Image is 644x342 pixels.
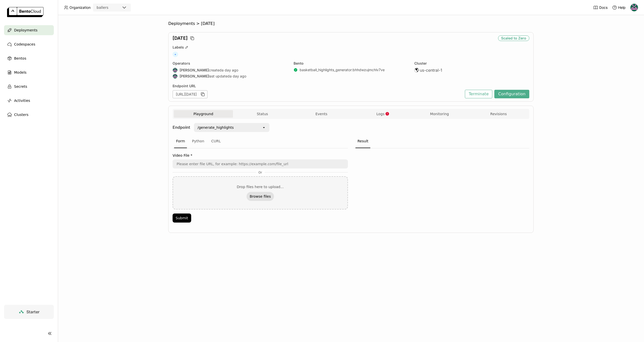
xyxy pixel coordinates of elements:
div: Help [612,5,626,10]
strong: [PERSON_NAME] [180,74,209,78]
span: Codespaces [14,41,35,47]
label: Video File * [173,153,348,157]
img: Harsh Raj [630,4,638,11]
span: + [173,52,178,57]
div: created [173,68,288,73]
span: > [195,21,201,26]
span: Help [618,5,626,10]
input: Please enter file URL, for example: https://example.com/file_url [173,160,347,168]
div: Endpoint URL [173,84,462,88]
div: Scaled to Zero [498,35,529,41]
input: Selected /generate_highlights. [234,125,235,130]
button: Status [233,110,292,118]
button: Monitoring [410,110,469,118]
div: Form [174,135,187,148]
a: Clusters [4,110,54,120]
div: last updated [173,74,288,79]
div: Cluster [414,61,529,66]
span: Logs [376,112,384,116]
nav: Breadcrumbs navigation [168,21,534,26]
img: logo [7,7,44,17]
span: a day ago [230,74,246,78]
span: us-central-1 [420,68,442,73]
div: Drop files here to upload... [237,185,284,189]
div: Result [355,135,370,148]
span: [DATE] [173,35,188,41]
div: Bento [294,61,409,66]
button: Configuration [494,90,529,98]
img: Harsh Raj [173,68,177,72]
button: Revisions [469,110,528,118]
img: Harsh Raj [173,74,177,78]
a: Bentos [4,53,54,63]
button: Submit [173,213,191,223]
strong: [PERSON_NAME] [180,68,209,72]
span: Deployments [14,27,37,33]
span: Starter [26,309,39,314]
svg: open [262,125,266,130]
div: Operators [173,61,288,66]
div: /generate_highlights [197,125,234,130]
a: Codespaces [4,39,54,49]
span: Bentos [14,55,26,61]
span: Activities [14,98,30,104]
span: Secrets [14,83,27,90]
a: Models [4,67,54,77]
span: [DATE] [201,21,215,26]
button: Terminate [465,90,492,98]
div: [URL][DATE] [173,90,208,98]
a: Secrets [4,81,54,92]
span: Deployments [168,21,195,26]
span: Clusters [14,112,28,118]
button: Playground [174,110,233,118]
span: Docs [599,5,608,10]
span: a day ago [222,68,238,72]
strong: Endpoint [173,125,190,130]
a: Deployments [4,25,54,35]
button: Browse files [247,192,274,201]
span: Models [14,69,26,75]
a: basketball_highlights_generator:bhhdwzujmchlv7ve [300,68,385,72]
div: Python [190,135,206,148]
a: Activities [4,96,54,106]
span: Or [256,170,264,175]
a: Starter [4,305,54,319]
span: Organization [69,5,91,10]
button: Events [292,110,351,118]
div: ballers [97,5,108,10]
div: CURL [209,135,223,148]
a: Docs [593,5,608,10]
div: Labels [173,45,529,50]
